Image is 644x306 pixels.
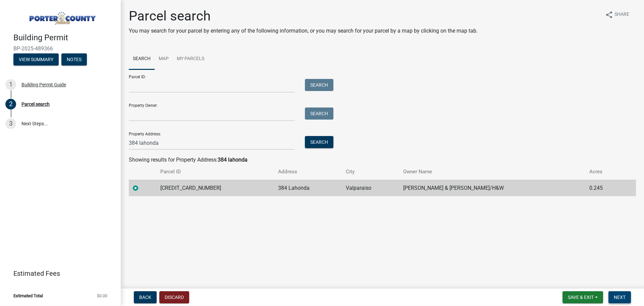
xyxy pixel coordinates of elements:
[159,291,189,303] button: Discard
[342,164,399,180] th: City
[129,48,155,70] a: Search
[129,27,478,35] p: You may search for your parcel by entering any of the following information, or you may search fo...
[274,164,342,180] th: Address
[97,294,107,298] span: $0.00
[305,136,333,148] button: Search
[21,82,66,87] div: Building Permit Guide
[13,7,110,26] img: Porter County, Indiana
[585,164,622,180] th: Acres
[13,33,115,43] h4: Building Permit
[305,107,333,120] button: Search
[129,156,636,164] div: Showing results for Property Address:
[562,291,603,303] button: Save & Exit
[5,79,16,90] div: 1
[134,291,157,303] button: Back
[21,102,50,106] div: Parcel search
[585,180,622,196] td: 0.245
[13,53,59,65] button: View Summary
[139,295,151,300] span: Back
[614,295,626,300] span: Next
[218,157,248,163] strong: 384 lahonda
[600,8,635,21] button: shareShare
[13,294,43,298] span: Estimated Total
[568,295,594,300] span: Save & Exit
[173,48,208,70] a: My Parcels
[5,118,16,129] div: 3
[13,57,59,62] wm-modal-confirm: Summary
[605,11,613,19] i: share
[156,180,274,196] td: [CREDIT_CARD_NUMBER]
[399,164,585,180] th: Owner Name
[399,180,585,196] td: [PERSON_NAME] & [PERSON_NAME]/H&W
[614,11,629,19] span: Share
[305,79,333,91] button: Search
[129,8,478,24] h1: Parcel search
[5,99,16,110] div: 2
[274,180,342,196] td: 384 Lahonda
[342,180,399,196] td: Valparaiso
[608,291,631,303] button: Next
[13,45,107,52] span: BP-2025-489366
[155,48,173,70] a: Map
[61,57,87,62] wm-modal-confirm: Notes
[61,53,87,65] button: Notes
[5,267,110,280] a: Estimated Fees
[156,164,274,180] th: Parcel ID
